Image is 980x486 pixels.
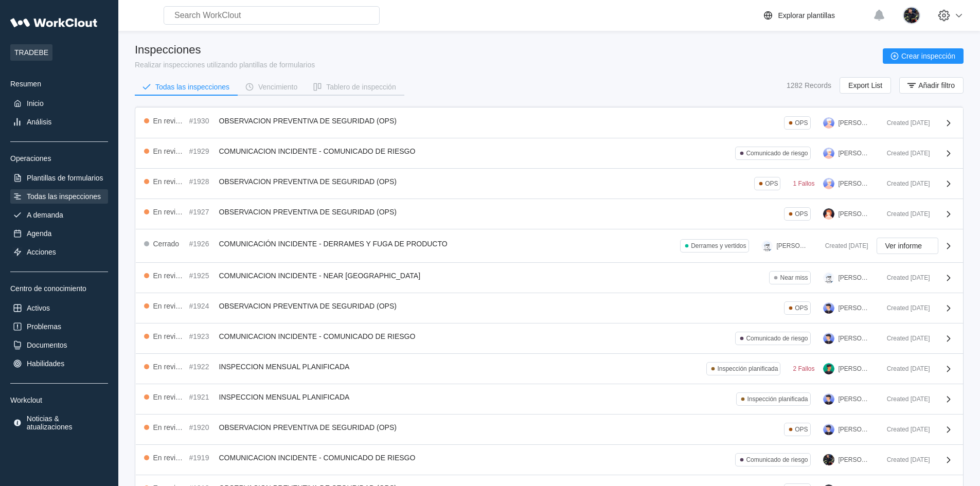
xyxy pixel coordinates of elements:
img: 2a7a337f-28ec-44a9-9913-8eaa51124fce.jpg [823,454,834,465]
div: Created [DATE] [879,119,930,127]
img: user-2.png [823,208,834,220]
div: A demanda [27,211,63,219]
button: Vencimiento [238,79,306,95]
span: Ver informe [885,242,922,249]
div: OPS [795,426,808,433]
div: En revisión [153,393,185,401]
div: Comunicado de riesgo [746,456,808,463]
div: En revisión [153,423,185,431]
div: #1920 [189,423,215,431]
div: Tablero de inspección [326,83,396,91]
div: Vencimiento [258,83,297,91]
span: COMUNICACION INCIDENTE - NEAR [GEOGRAPHIC_DATA] [219,272,421,280]
div: #1928 [189,177,215,186]
div: Inspecciones [135,43,315,57]
a: Noticias & atualizaciones [10,412,108,433]
button: Ver informe [877,238,938,254]
div: [PERSON_NAME] [839,210,870,218]
div: [PERSON_NAME] [839,119,870,127]
div: [PERSON_NAME] [839,180,870,187]
img: user-5.png [823,302,834,314]
span: COMUNICACION INCIDENTE - COMUNICADO DE RIESGO [219,147,416,155]
div: OPS [795,210,808,218]
div: Comunicado de riesgo [746,150,808,157]
img: user-5.png [823,333,834,344]
div: Agenda [27,229,51,238]
div: OPS [765,180,778,187]
span: INSPECCION MENSUAL PLANIFICADA [219,363,350,371]
div: Centro de conocimiento [10,284,108,293]
div: En revisión [153,177,185,186]
div: Workclout [10,396,108,404]
div: Created [DATE] [879,274,930,281]
span: TRADEBE [10,44,52,61]
div: En revisión [153,117,185,125]
div: [PERSON_NAME] [839,395,870,403]
span: Export List [848,82,882,89]
span: OBSERVACION PREVENTIVA DE SEGURIDAD (OPS) [219,302,397,310]
div: #1930 [189,117,215,125]
div: Created [DATE] [879,304,930,312]
div: Realizar inspecciones utilizando plantillas de formularios [135,61,315,69]
button: Export List [840,77,891,94]
a: Inicio [10,96,108,111]
div: [PERSON_NAME] [839,150,870,157]
div: Created [DATE] [879,395,930,403]
div: Problemas [27,322,61,331]
a: En revisión#1922INSPECCION MENSUAL PLANIFICADAInspección planificada2 Fallos[PERSON_NAME]Created ... [136,354,963,384]
div: #1921 [189,393,215,401]
a: En revisión#1923COMUNICACION INCIDENTE - COMUNICADO DE RIESGOComunicado de riesgo[PERSON_NAME]Cre... [136,323,963,354]
div: Created [DATE] [879,426,930,433]
a: En revisión#1927OBSERVACION PREVENTIVA DE SEGURIDAD (OPS)OPS[PERSON_NAME]Created [DATE] [136,199,963,229]
button: Todas las inspecciones [135,79,238,95]
a: En revisión#1924OBSERVACION PREVENTIVA DE SEGURIDAD (OPS)OPS[PERSON_NAME]Created [DATE] [136,293,963,323]
span: OBSERVACION PREVENTIVA DE SEGURIDAD (OPS) [219,423,397,431]
div: Inspección planificada [747,395,808,403]
div: Created [DATE] [879,335,930,342]
img: clout-01.png [761,240,773,251]
div: 1 Fallos [793,180,814,187]
div: [PERSON_NAME] [839,335,870,342]
div: [PERSON_NAME] [839,426,870,433]
a: Agenda [10,226,108,241]
button: Tablero de inspección [306,79,404,95]
a: En revisión#1921INSPECCION MENSUAL PLANIFICADAInspección planificada[PERSON_NAME]Created [DATE] [136,384,963,415]
div: Created [DATE] [817,242,868,249]
img: user-5.png [823,393,834,405]
span: INSPECCION MENSUAL PLANIFICADA [219,393,350,401]
div: Análisis [27,118,51,126]
img: user.png [823,363,834,374]
div: [PERSON_NAME] [839,365,870,372]
a: A demanda [10,208,108,222]
div: #1923 [189,332,215,340]
button: Añadir filtro [899,77,964,94]
div: Todas las inspecciones [155,83,229,91]
span: Crear inspección [901,52,955,60]
a: En revisión#1929COMUNICACION INCIDENTE - COMUNICADO DE RIESGOComunicado de riesgo[PERSON_NAME]Cre... [136,138,963,169]
div: En revisión [153,147,185,155]
div: [PERSON_NAME] [839,304,870,312]
a: Plantillas de formularios [10,171,108,185]
div: #1927 [189,208,215,216]
div: Resumen [10,80,108,88]
a: Todas las inspecciones [10,189,108,204]
div: Cerrado [153,240,180,248]
div: [PERSON_NAME] [839,274,870,281]
a: En revisión#1919COMUNICACION INCIDENTE - COMUNICADO DE RIESGOComunicado de riesgo[PERSON_NAME]Cre... [136,445,963,475]
div: En revisión [153,272,185,280]
img: user-3.png [823,117,834,129]
span: Añadir filtro [918,82,955,89]
img: user-3.png [823,178,834,189]
a: Cerrado#1926COMUNICACIÓN INCIDENTE - DERRAMES Y FUGA DE PRODUCTODerrames y vertidos[PERSON_NAME]C... [136,229,963,263]
div: #1924 [189,302,215,310]
a: Problemas [10,319,108,334]
a: Explorar plantillas [762,9,868,22]
div: Documentos [27,341,67,349]
div: #1926 [189,240,215,248]
div: Todas las inspecciones [27,192,101,201]
a: Acciones [10,245,108,259]
div: Explorar plantillas [778,11,835,20]
div: 2 Fallos [793,365,814,372]
div: #1922 [189,363,215,371]
div: Acciones [27,248,56,256]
